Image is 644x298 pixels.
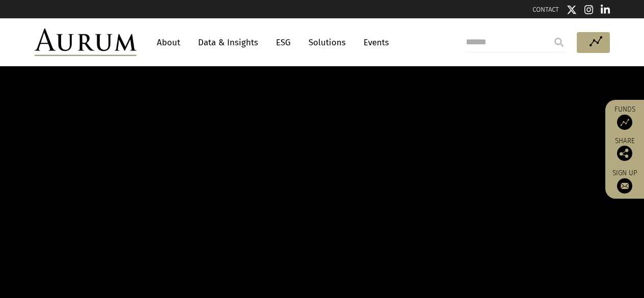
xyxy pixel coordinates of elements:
[601,5,610,15] img: Linkedin icon
[549,32,569,52] input: Submit
[610,105,639,130] a: Funds
[271,33,296,52] a: ESG
[617,178,632,194] img: Sign up to our newsletter
[584,5,594,15] img: Instagram icon
[193,33,263,52] a: Data & Insights
[610,138,639,161] div: Share
[303,33,351,52] a: Solutions
[35,29,136,56] img: Aurum
[152,33,185,52] a: About
[567,5,577,15] img: Twitter icon
[617,146,632,161] img: Share this post
[610,169,639,194] a: Sign up
[358,33,389,52] a: Events
[617,115,632,130] img: Access Funds
[533,6,559,13] a: CONTACT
